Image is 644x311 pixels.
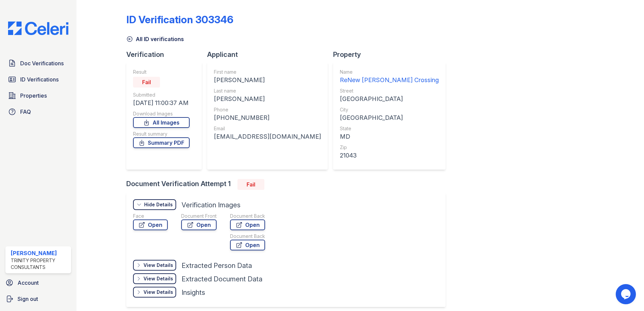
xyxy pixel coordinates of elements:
div: Face [133,213,168,219]
a: Open [230,240,265,250]
div: Property [333,50,451,59]
div: Verification Images [182,200,240,210]
div: State [340,125,439,132]
span: FAQ [20,108,31,116]
div: Document Front [181,213,217,219]
div: [PERSON_NAME] [11,249,68,257]
div: Document Back [230,213,265,219]
a: Open [230,219,265,230]
div: Verification [126,50,207,59]
div: Document Verification Attempt 1 [126,179,451,190]
div: [DATE] 11:00:37 AM [133,98,190,108]
div: Phone [214,106,321,113]
div: [PERSON_NAME] [214,75,321,85]
div: Name [340,69,439,75]
div: Hide Details [144,201,173,208]
div: View Details [143,275,173,282]
div: 21043 [340,151,439,160]
a: Open [181,219,217,230]
a: Name ReNew [PERSON_NAME] Crossing [340,69,439,85]
div: Fail [237,179,264,190]
a: ID Verifications [5,73,71,86]
iframe: chat widget [616,284,637,304]
span: Account [18,279,39,287]
div: [GEOGRAPHIC_DATA] [340,113,439,123]
span: Doc Verifications [20,59,64,67]
a: Doc Verifications [5,57,71,70]
div: [PHONE_NUMBER] [214,113,321,123]
a: All Images [133,117,190,128]
div: Applicant [207,50,333,59]
div: ReNew [PERSON_NAME] Crossing [340,75,439,85]
div: City [340,106,439,113]
span: ID Verifications [20,75,59,83]
a: Open [133,219,168,230]
div: Zip [340,144,439,151]
div: View Details [143,289,173,296]
a: All ID verifications [126,35,184,43]
div: View Details [143,262,173,269]
div: Street [340,88,439,94]
div: Download Images [133,110,190,117]
span: Properties [20,92,47,100]
span: Sign out [18,295,38,303]
div: First name [214,69,321,75]
div: MD [340,132,439,141]
div: Document Back [230,233,265,240]
div: Insights [182,288,205,297]
a: Account [3,276,74,289]
div: Result [133,69,190,75]
div: Submitted [133,92,190,98]
div: Result summary [133,131,190,137]
div: [GEOGRAPHIC_DATA] [340,94,439,104]
a: Properties [5,89,71,102]
div: Trinity Property Consultants [11,257,68,271]
div: [PERSON_NAME] [214,94,321,104]
a: Summary PDF [133,137,190,148]
div: [EMAIL_ADDRESS][DOMAIN_NAME] [214,132,321,141]
img: CE_Logo_Blue-a8612792a0a2168367f1c8372b55b34899dd931a85d93a1a3d3e32e68fde9ad4.png [3,22,74,35]
div: Extracted Person Data [182,261,252,270]
a: Sign out [3,292,74,306]
div: ID Verification 303346 [126,13,233,26]
div: Extracted Document Data [182,274,262,284]
div: Fail [133,77,160,88]
div: Email [214,125,321,132]
a: FAQ [5,105,71,118]
div: Last name [214,88,321,94]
